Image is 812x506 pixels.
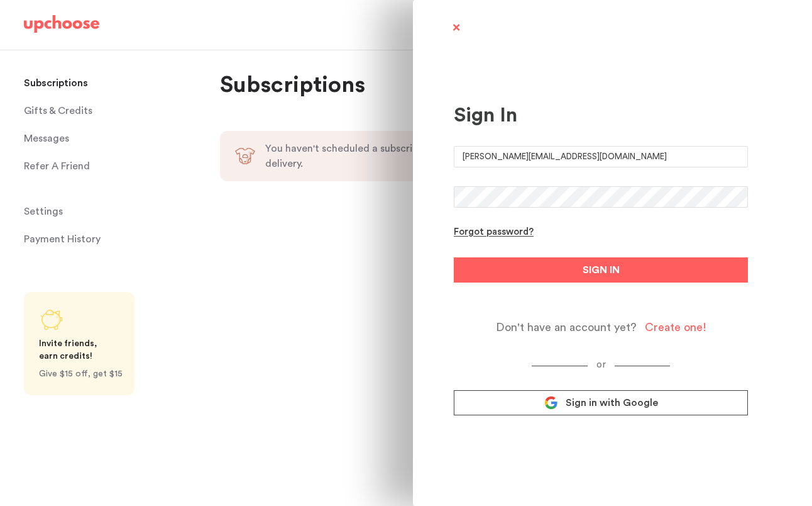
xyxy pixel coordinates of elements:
span: Sign in with Google [566,396,658,409]
span: SIGN IN [583,262,620,278]
div: Create one! [645,320,706,335]
div: Forgot password? [454,227,534,239]
span: Don't have an account yet? [496,320,637,335]
div: Sign In [454,103,748,127]
button: SIGN IN [454,257,748,283]
a: Sign in with Google [454,390,748,415]
input: E-mail [454,146,748,167]
span: or [588,360,615,369]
